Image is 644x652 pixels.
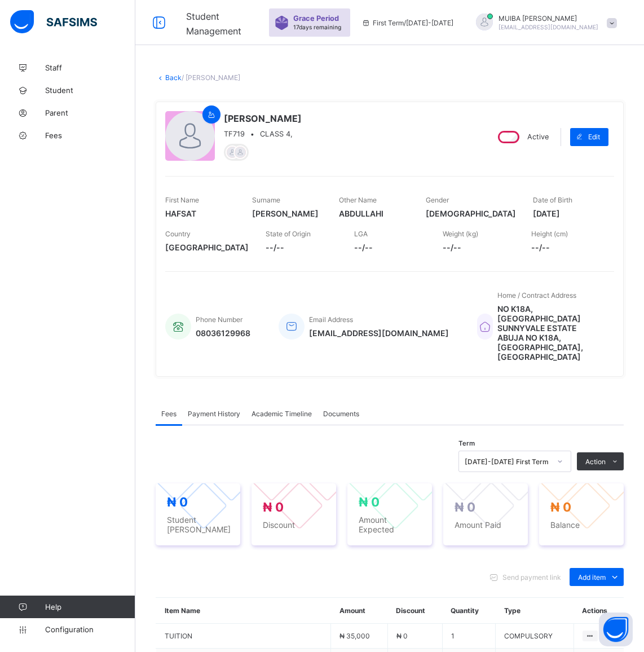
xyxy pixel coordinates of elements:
span: Documents [323,409,359,418]
span: [EMAIL_ADDRESS][DOMAIN_NAME] [309,328,449,338]
span: Gender [426,196,449,204]
span: --/-- [531,243,603,252]
span: Parent [45,108,135,117]
span: ₦ 0 [167,495,188,509]
span: ₦ 0 [396,632,408,640]
span: TUITION [165,632,322,640]
span: Fees [161,409,177,418]
span: Student [PERSON_NAME] [167,515,231,534]
a: Back [165,73,182,82]
th: Type [496,598,574,624]
span: [PERSON_NAME] [252,209,322,218]
span: First Name [165,196,199,204]
span: Academic Timeline [252,409,312,418]
div: MUIBAADAMS [465,14,623,32]
span: Other Name [339,196,377,204]
span: [GEOGRAPHIC_DATA] [165,243,249,252]
span: Surname [252,196,280,204]
span: Fees [45,131,135,140]
span: ₦ 0 [263,500,284,514]
span: Term [458,439,475,447]
span: Amount Paid [455,520,517,530]
span: HAFSAT [165,209,235,218]
th: Discount [387,598,442,624]
span: State of Origin [266,230,311,238]
span: --/-- [266,243,337,252]
span: [PERSON_NAME] [224,113,302,124]
span: session/term information [361,19,453,27]
span: [DEMOGRAPHIC_DATA] [426,209,516,218]
span: NO K18A, [GEOGRAPHIC_DATA] SUNNYVALE ESTATE ABUJA NO K18A, [GEOGRAPHIC_DATA], [GEOGRAPHIC_DATA] [497,304,603,362]
span: TF719 [224,130,245,138]
span: ₦ 0 [550,500,571,514]
span: Email Address [309,315,353,324]
th: Item Name [156,598,331,624]
span: --/-- [443,243,514,252]
span: Discount [263,520,325,530]
th: Amount [331,598,388,624]
span: Amount Expected [359,515,421,534]
th: Quantity [442,598,496,624]
span: Payment History [188,409,240,418]
span: LGA [354,230,368,238]
span: Student [45,86,135,95]
span: [DATE] [533,209,603,218]
span: ₦ 0 [359,495,380,509]
span: Add item [578,573,606,581]
span: Grace Period [293,14,339,23]
th: Actions [574,598,624,624]
span: Action [585,457,606,466]
span: Send payment link [502,573,561,581]
td: COMPULSORY [496,624,574,649]
span: Date of Birth [533,196,572,204]
span: Edit [588,133,600,141]
span: Home / Contract Address [497,291,576,299]
span: CLASS 4, [260,130,293,138]
span: 08036129968 [196,328,250,338]
span: Phone Number [196,315,242,324]
td: 1 [442,624,496,649]
span: Staff [45,63,135,72]
span: ABDULLAHI [339,209,409,218]
button: Open asap [599,613,633,646]
span: --/-- [354,243,426,252]
span: Country [165,230,191,238]
span: Active [527,133,549,141]
span: ₦ 35,000 [339,632,370,640]
span: / [PERSON_NAME] [182,73,240,82]
span: MUIBA [PERSON_NAME] [499,14,598,23]
div: [DATE]-[DATE] First Term [465,457,550,466]
span: Weight (kg) [443,230,478,238]
span: Height (cm) [531,230,568,238]
div: • [224,130,302,138]
span: Balance [550,520,612,530]
img: sticker-purple.71386a28dfed39d6af7621340158ba97.svg [275,16,289,30]
span: Configuration [45,625,135,634]
span: 17 days remaining [293,24,341,30]
span: [EMAIL_ADDRESS][DOMAIN_NAME] [499,24,598,30]
span: Help [45,602,135,611]
span: ₦ 0 [455,500,475,514]
img: safsims [10,10,97,34]
span: Student Management [186,11,241,37]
